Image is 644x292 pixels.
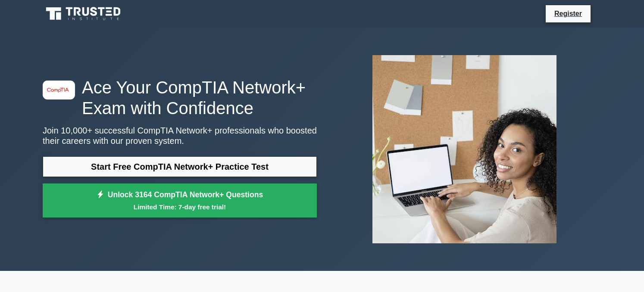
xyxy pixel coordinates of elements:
[43,125,317,146] p: Join 10,000+ successful CompTIA Network+ professionals who boosted their careers with our proven ...
[43,77,317,118] h1: Ace Your CompTIA Network+ Exam with Confidence
[53,202,306,212] small: Limited Time: 7-day free trial!
[549,8,587,19] a: Register
[43,156,317,177] a: Start Free CompTIA Network+ Practice Test
[43,183,317,218] a: Unlock 3164 CompTIA Network+ QuestionsLimited Time: 7-day free trial!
